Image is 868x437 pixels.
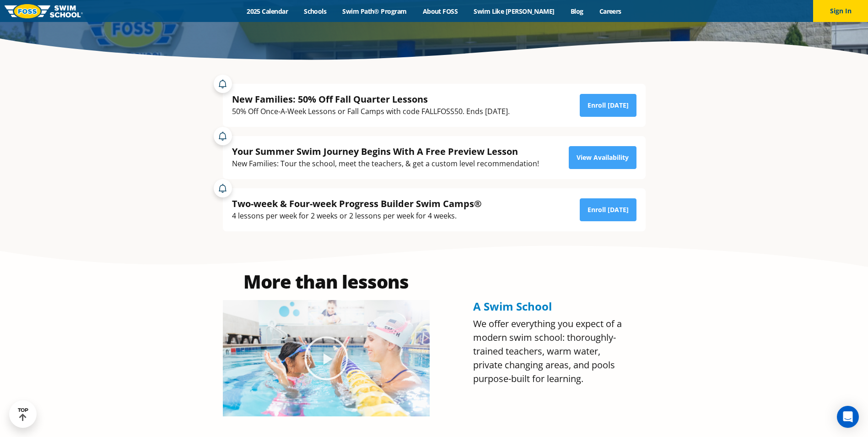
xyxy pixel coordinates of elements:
span: A Swim School [473,299,552,314]
a: Enroll [DATE] [580,94,636,117]
a: Enroll [DATE] [580,198,636,221]
a: Blog [562,7,591,16]
div: Two-week & Four-week Progress Builder Swim Camps® [232,197,482,210]
div: New Families: Tour the school, meet the teachers, & get a custom level recommendation! [232,158,539,170]
img: FOSS Swim School Logo [5,4,83,18]
div: TOP [18,407,28,421]
div: Your Summer Swim Journey Begins With A Free Preview Lesson [232,145,539,158]
span: We offer everything you expect of a modern swim school: thoroughly-trained teachers, warm water, ... [473,317,622,385]
div: New Families: 50% Off Fall Quarter Lessons [232,93,510,105]
div: 4 lessons per week for 2 weeks or 2 lessons per week for 4 weeks. [232,210,482,222]
a: About FOSS [415,7,466,16]
a: Schools [296,7,334,16]
div: Open Intercom Messenger [837,406,859,428]
a: Careers [591,7,629,16]
a: Swim Path® Program [334,7,415,16]
img: Olympian Regan Smith, FOSS [223,300,430,416]
a: View Availability [569,146,636,169]
h2: More than lessons [223,273,430,291]
a: 2025 Calendar [239,7,296,16]
a: Swim Like [PERSON_NAME] [466,7,563,16]
div: Play Video about Olympian Regan Smith, FOSS [303,335,349,381]
div: 50% Off Once-A-Week Lessons or Fall Camps with code FALLFOSS50. Ends [DATE]. [232,105,510,118]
